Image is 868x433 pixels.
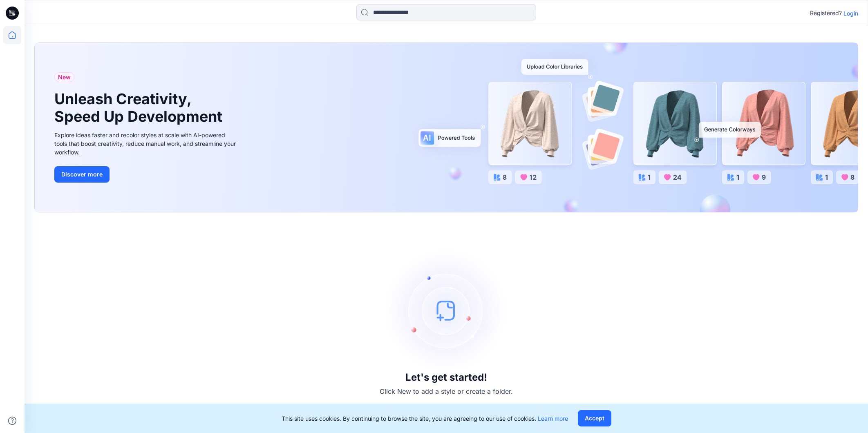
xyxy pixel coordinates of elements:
[810,8,842,18] p: Registered?
[578,410,611,426] button: Accept
[405,372,487,383] h3: Let's get started!
[58,72,71,82] span: New
[54,90,226,125] h1: Unleash Creativity, Speed Up Development
[385,249,508,372] img: empty-state-image.svg
[282,414,568,423] p: This site uses cookies. By continuing to browse the site, you are agreeing to our use of cookies.
[538,415,568,422] a: Learn more
[380,386,513,396] p: Click New to add a style or create a folder.
[54,166,238,183] a: Discover more
[54,166,110,183] button: Discover more
[54,131,238,156] div: Explore ideas faster and recolor styles at scale with AI-powered tools that boost creativity, red...
[843,9,858,18] p: Login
